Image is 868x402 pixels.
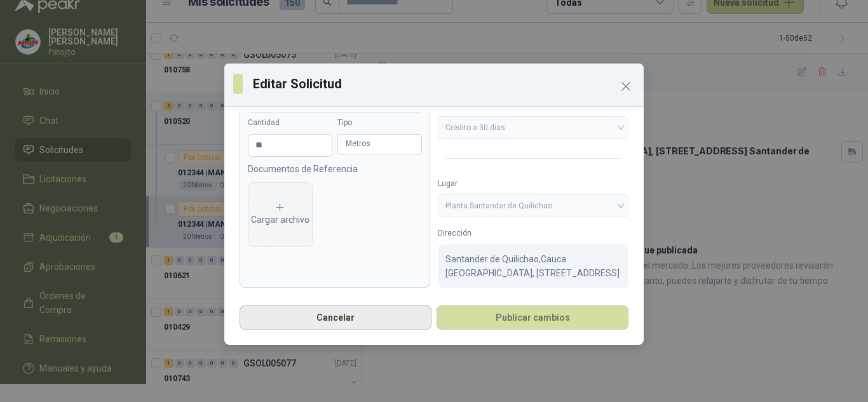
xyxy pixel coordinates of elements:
label: Tipo [337,117,422,129]
span: Crédito a 30 días [445,118,621,137]
p: [GEOGRAPHIC_DATA], [STREET_ADDRESS] [445,266,621,280]
label: Lugar [438,178,628,190]
button: Publicar cambios [437,305,628,330]
div: Santander de Quilichao , Cauca [438,245,628,288]
div: Metros [337,134,422,154]
label: Cantidad [248,117,332,129]
button: Close [616,76,636,97]
label: Dirección [438,227,628,239]
p: Documentos de Referencia [248,162,422,176]
button: Cancelar [240,305,431,330]
h3: Editar Solicitud [253,74,635,93]
div: Cargar archivo [251,202,309,227]
span: Planta Santander de Quilichao [445,196,621,215]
